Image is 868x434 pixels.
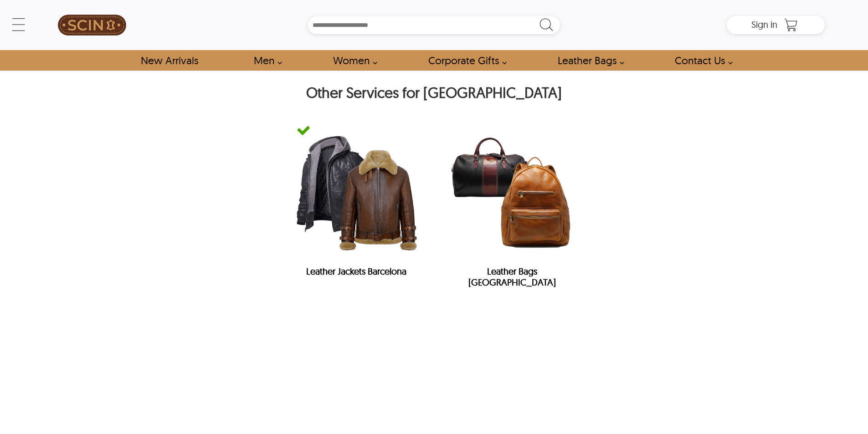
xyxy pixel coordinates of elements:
a: green-tick-iconLeather JacketsLeather Jackets Barcelona [278,115,434,291]
img: green-tick-icon [297,124,310,138]
span: Sign in [751,19,777,30]
a: Shop New Arrivals [130,50,208,71]
a: Sign in [751,22,777,29]
a: Shop Women Leather Jackets [323,50,382,71]
a: SCIN [43,5,141,46]
img: Leather Jackets [288,124,425,261]
h2: Leather Jackets Barcelona [288,266,425,281]
a: contact-us [664,50,738,71]
h2: Other Services for [GEOGRAPHIC_DATA] [43,84,825,106]
img: Leather Bags [443,124,581,261]
img: SCIN [58,5,126,46]
a: shop men's leather jackets [243,50,287,71]
h2: Leather Bags [GEOGRAPHIC_DATA] [443,266,581,292]
a: Leather BagsLeather Bags [GEOGRAPHIC_DATA] [434,115,590,301]
a: Shop Leather Bags [547,50,629,71]
a: Shop Leather Corporate Gifts [418,50,512,71]
a: Shopping Cart [782,18,800,32]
